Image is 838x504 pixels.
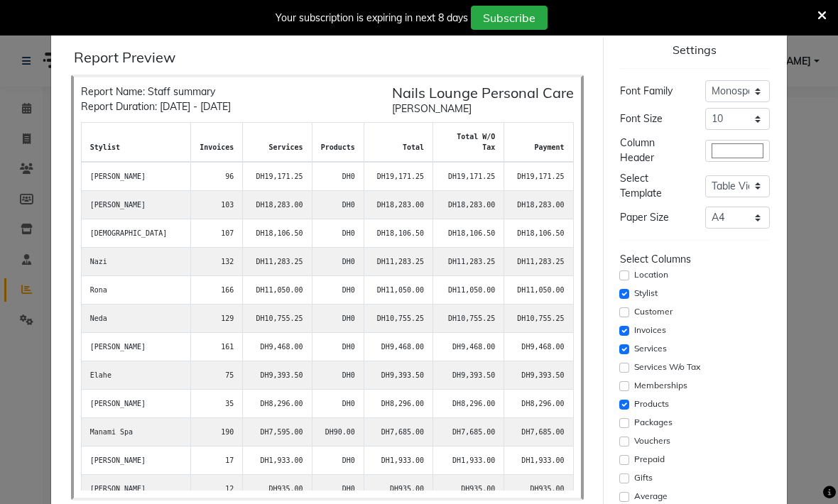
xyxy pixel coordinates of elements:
td: [PERSON_NAME] [81,162,190,191]
div: Settings [620,43,771,57]
td: Rona [81,276,190,305]
td: 96 [191,162,243,191]
td: DH9,393.50 [433,361,504,390]
div: Column Header [609,136,695,165]
td: 166 [191,276,243,305]
td: DH0 [312,475,364,503]
td: DH9,393.50 [243,361,312,390]
td: DH0 [312,390,364,418]
div: Your subscription is expiring in next 8 days [276,11,468,26]
td: DH11,050.00 [433,276,504,305]
td: DH935.00 [504,475,573,503]
td: DH11,050.00 [364,276,432,305]
td: DH18,106.50 [243,219,312,248]
td: DH18,106.50 [504,219,573,248]
td: 190 [191,418,243,447]
label: Services W/o Tax [634,361,700,373]
td: DH10,755.25 [243,305,312,333]
td: DH19,171.25 [243,162,312,191]
th: payment [504,123,573,163]
td: DH9,468.00 [504,333,573,361]
label: Packages [634,416,673,429]
td: DH19,171.25 [504,162,573,191]
td: DH0 [312,248,364,276]
td: DH11,283.25 [504,248,573,276]
td: DH1,933.00 [364,447,432,475]
label: Stylist [634,287,658,300]
td: DH935.00 [364,475,432,503]
td: DH9,468.00 [364,333,432,361]
td: 17 [191,447,243,475]
td: Manami Spa [81,418,190,447]
label: Memberships [634,379,687,392]
th: products [312,123,364,163]
label: Gifts [634,471,653,484]
td: [DEMOGRAPHIC_DATA] [81,219,190,248]
td: DH10,755.25 [433,305,504,333]
div: Font Size [609,111,695,126]
div: Report Duration: [DATE] - [DATE] [81,99,231,114]
label: Products [634,398,669,410]
td: DH0 [312,162,364,191]
td: DH0 [312,305,364,333]
td: 12 [191,475,243,503]
td: DH18,283.00 [433,191,504,219]
th: total w/o tax [433,123,504,163]
td: [PERSON_NAME] [81,191,190,219]
td: DH18,106.50 [433,219,504,248]
td: DH11,283.25 [433,248,504,276]
td: [PERSON_NAME] [81,447,190,475]
label: Invoices [634,324,666,336]
td: [PERSON_NAME] [81,333,190,361]
td: DH7,685.00 [433,418,504,447]
td: DH11,283.25 [243,248,312,276]
td: [PERSON_NAME] [81,390,190,418]
td: DH11,050.00 [504,276,573,305]
td: DH935.00 [433,475,504,503]
td: DH0 [312,361,364,390]
td: 161 [191,333,243,361]
td: DH0 [312,191,364,219]
div: [PERSON_NAME] [392,102,574,116]
div: Select Template [609,171,695,201]
label: Average [634,490,668,503]
td: 35 [191,390,243,418]
td: 75 [191,361,243,390]
div: Report Preview [74,49,592,66]
td: Nazi [81,248,190,276]
td: [PERSON_NAME] [81,475,190,503]
td: Elahe [81,361,190,390]
td: DH11,050.00 [243,276,312,305]
td: DH8,296.00 [433,390,504,418]
td: DH8,296.00 [504,390,573,418]
td: 103 [191,191,243,219]
div: Report Name: Staff summary [81,84,231,99]
td: DH10,755.25 [364,305,432,333]
label: Customer [634,305,673,318]
td: DH90.00 [312,418,364,447]
label: Vouchers [634,434,670,447]
td: DH7,685.00 [364,418,432,447]
td: DH0 [312,276,364,305]
td: DH7,595.00 [243,418,312,447]
td: DH1,933.00 [504,447,573,475]
td: DH19,171.25 [364,162,432,191]
td: DH1,933.00 [243,447,312,475]
button: Subscribe [471,6,548,30]
label: Location [634,268,668,281]
td: DH8,296.00 [364,390,432,418]
td: DH9,393.50 [504,361,573,390]
th: stylist [81,123,190,163]
td: DH18,283.00 [364,191,432,219]
td: DH11,283.25 [364,248,432,276]
h5: Nails Lounge Personal Care [392,84,574,102]
td: DH18,283.00 [243,191,312,219]
td: Neda [81,305,190,333]
td: DH0 [312,219,364,248]
div: Select Columns [620,252,771,267]
td: DH9,468.00 [433,333,504,361]
div: Paper Size [609,210,695,225]
td: DH18,283.00 [504,191,573,219]
td: DH7,685.00 [504,418,573,447]
th: invoices [191,123,243,163]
